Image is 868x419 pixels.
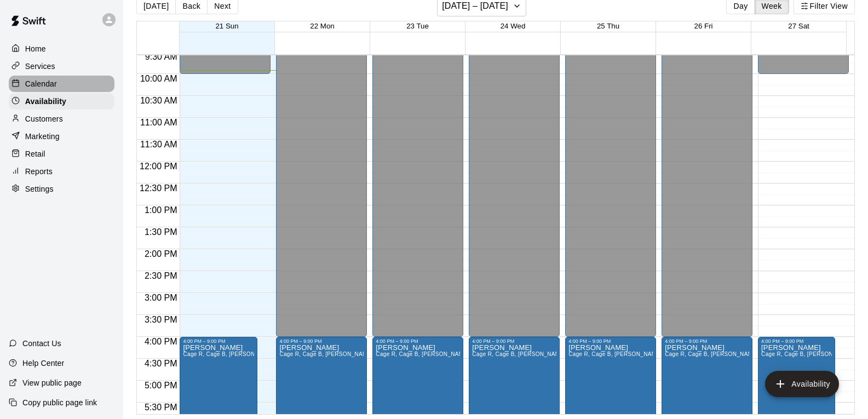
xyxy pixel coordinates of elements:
[788,22,809,30] button: 27 Sat
[765,371,839,397] button: add
[142,293,180,302] span: 3:00 PM
[142,249,180,259] span: 2:00 PM
[137,140,180,149] span: 11:30 AM
[22,358,64,369] p: Help Center
[501,22,526,30] button: 24 Wed
[25,78,57,89] p: Calendar
[142,271,180,280] span: 2:30 PM
[25,96,66,107] p: Availability
[25,113,63,124] p: Customers
[279,338,364,344] div: 4:00 PM – 9:00 PM
[9,128,114,145] a: Marketing
[761,351,858,357] span: Cage R, Cage B, [PERSON_NAME] I
[9,163,114,180] a: Reports
[22,397,97,408] p: Copy public page link
[472,338,556,344] div: 4:00 PM – 9:00 PM
[279,351,376,357] span: Cage R, Cage B, [PERSON_NAME] I
[215,22,238,30] button: 21 Sun
[25,61,55,72] p: Services
[142,227,180,237] span: 1:30 PM
[665,351,762,357] span: Cage R, Cage B, [PERSON_NAME] I
[22,377,82,388] p: View public page
[568,351,665,357] span: Cage R, Cage B, [PERSON_NAME] I
[406,22,429,30] button: 23 Tue
[472,351,569,357] span: Cage R, Cage B, [PERSON_NAME] I
[22,338,61,349] p: Contact Us
[137,183,180,193] span: 12:30 PM
[376,338,460,344] div: 4:00 PM – 9:00 PM
[25,183,54,194] p: Settings
[568,338,653,344] div: 4:00 PM – 9:00 PM
[137,162,180,171] span: 12:00 PM
[665,338,749,344] div: 4:00 PM – 9:00 PM
[25,131,60,142] p: Marketing
[9,146,114,162] a: Retail
[142,315,180,324] span: 3:30 PM
[376,351,473,357] span: Cage R, Cage B, [PERSON_NAME] I
[142,52,180,61] span: 9:30 AM
[142,205,180,215] span: 1:00 PM
[9,93,114,110] a: Availability
[597,22,619,30] button: 25 Thu
[761,338,832,344] div: 4:00 PM – 9:00 PM
[137,118,180,127] span: 11:00 AM
[25,166,53,177] p: Reports
[9,58,114,74] a: Services
[183,351,280,357] span: Cage R, Cage B, [PERSON_NAME] I
[142,381,180,390] span: 5:00 PM
[694,22,713,30] button: 26 Fri
[25,148,45,159] p: Retail
[9,41,114,57] a: Home
[9,111,114,127] a: Customers
[137,74,180,83] span: 10:00 AM
[142,403,180,412] span: 5:30 PM
[142,359,180,368] span: 4:30 PM
[9,76,114,92] a: Calendar
[183,338,254,344] div: 4:00 PM – 9:00 PM
[142,337,180,346] span: 4:00 PM
[137,96,180,105] span: 10:30 AM
[9,181,114,197] a: Settings
[25,43,46,54] p: Home
[310,22,334,30] button: 22 Mon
